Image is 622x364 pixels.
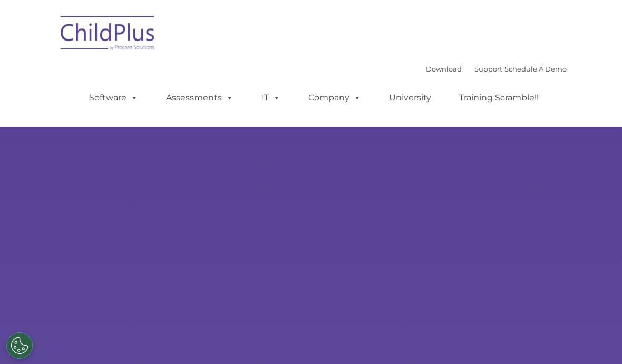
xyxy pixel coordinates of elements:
a: University [378,87,442,108]
a: Software [79,87,149,108]
a: Company [298,87,372,108]
button: Cookies Settings [6,332,33,359]
a: IT [251,87,291,108]
a: Download [426,65,462,73]
a: Assessments [155,87,244,108]
img: ChildPlus by Procare Solutions [55,8,161,61]
font: | [426,65,567,73]
a: Schedule A Demo [504,65,567,73]
a: Support [474,65,502,73]
a: Training Scramble!! [449,87,549,108]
